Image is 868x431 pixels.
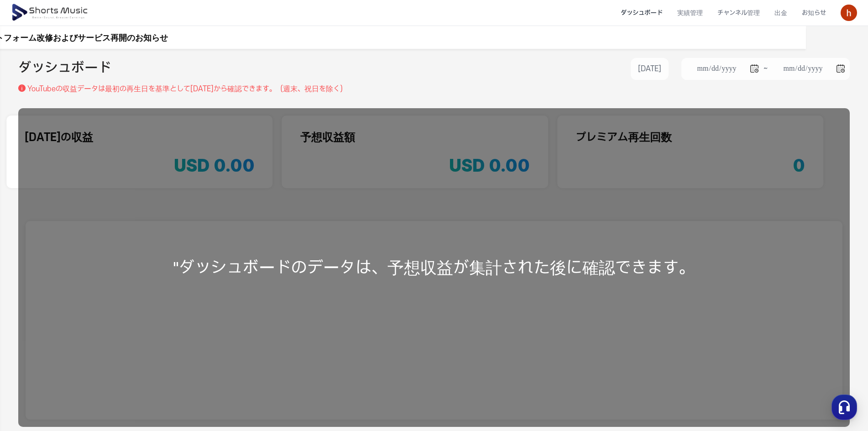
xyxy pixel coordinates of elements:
[631,58,669,80] button: [DATE]
[27,84,347,95] p: YouTubeの収益データは最初の再生日を基準とし て[DATE]から確認できます。（週末、祝日を除く）
[710,1,767,25] a: チャンネル管理
[18,32,29,43] img: 알림 아이콘
[670,1,710,25] a: 実績管理
[841,5,857,21] img: 사용자 이미지
[681,58,850,80] li: ~
[33,32,230,44] a: プラットフォーム改修およびサービス再開のお知らせ
[795,1,833,25] a: お知らせ
[18,58,111,80] h2: ダッシュボード
[613,1,670,25] a: ダッシュボード
[18,84,26,92] img: 설명 아이콘
[767,1,795,25] a: 出金
[18,108,850,427] div: "ダッシュボードのデータは、予想収益が集計された後に確認できます。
